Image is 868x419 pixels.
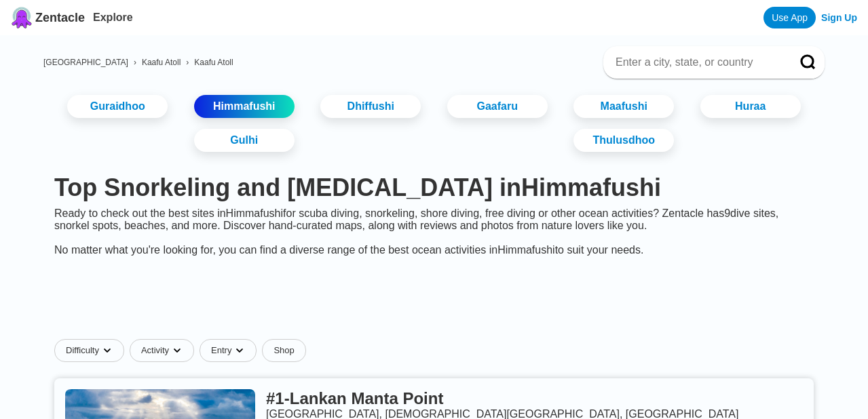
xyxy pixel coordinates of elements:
span: Difficulty [66,345,99,356]
a: Use App [763,7,816,28]
span: › [186,58,189,67]
a: Himmafushi [194,95,295,118]
div: Ready to check out the best sites in Himmafushi for scuba diving, snorkeling, shore diving, free ... [43,207,825,256]
a: Thulusdhoo [573,129,674,152]
a: Shop [262,339,305,362]
button: Difficultydropdown caret [54,339,130,362]
span: Entry [211,345,231,356]
a: Kaafu Atoll [194,58,233,67]
img: dropdown caret [102,345,113,356]
a: Huraa [700,95,801,118]
a: Dhiffushi [320,95,421,118]
a: Explore [93,12,133,23]
img: dropdown caret [172,345,183,356]
button: Activitydropdown caret [130,339,200,362]
input: Enter a city, state, or country [614,56,781,69]
span: Activity [141,345,169,356]
a: Guraidhoo [67,95,168,118]
img: dropdown caret [234,345,245,356]
a: Gulhi [194,129,295,152]
a: [GEOGRAPHIC_DATA] [43,58,128,67]
button: Entrydropdown caret [200,339,262,362]
a: Zentacle logoZentacle [11,7,85,28]
h1: Top Snorkeling and [MEDICAL_DATA] in Himmafushi [54,174,814,202]
img: Zentacle logo [11,7,33,28]
a: Maafushi [573,95,674,118]
a: Gaafaru [447,95,548,118]
a: Kaafu Atoll [142,58,181,67]
span: › [134,58,136,67]
span: Zentacle [35,11,85,25]
a: Sign Up [821,12,857,23]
